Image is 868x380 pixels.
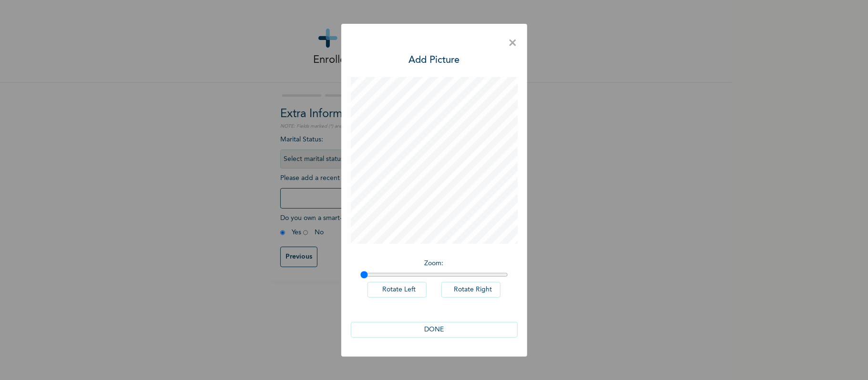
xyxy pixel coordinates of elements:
[368,282,427,298] button: Rotate Left
[441,282,500,298] button: Rotate Right
[408,53,460,68] h3: Add Picture
[280,175,452,213] span: Please add a recent Passport Photograph
[509,33,518,53] span: ×
[351,322,518,338] button: DONE
[360,259,508,269] p: Zoom :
